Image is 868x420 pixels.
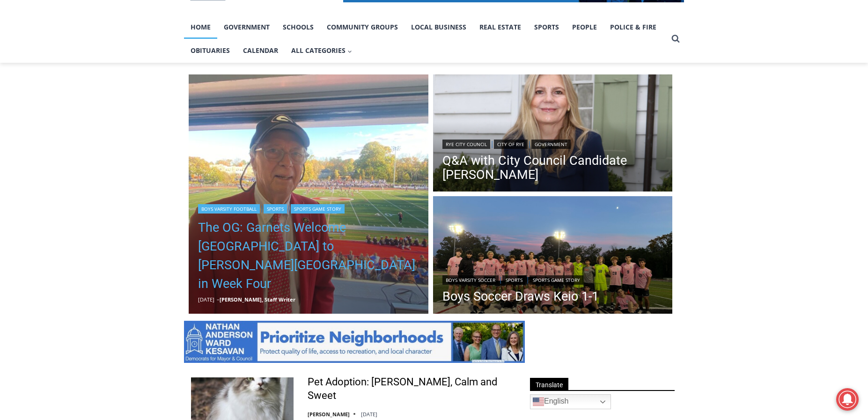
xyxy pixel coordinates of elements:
a: [PERSON_NAME] Read Sanctuary Fall Fest: [DATE] [0,93,140,117]
h4: [PERSON_NAME] Read Sanctuary Fall Fest: [DATE] [7,94,125,116]
a: Schools [276,15,320,39]
span: Intern @ [DOMAIN_NAME] [245,93,434,114]
a: People [566,15,603,39]
a: The OG: Garnets Welcome [GEOGRAPHIC_DATA] to [PERSON_NAME][GEOGRAPHIC_DATA] in Week Four [198,218,419,293]
a: Boys Soccer Draws Keio 1-1 [442,289,599,303]
a: Q&A with City Council Candidate [PERSON_NAME] [442,154,663,182]
a: Boys Varsity Football [198,204,260,214]
a: Sports [264,204,287,214]
a: Local Business [405,15,473,39]
a: Home [184,15,217,39]
a: Obituaries [184,39,236,62]
button: View Search Form [667,30,684,47]
a: Read More Boys Soccer Draws Keio 1-1 [433,196,673,316]
span: Translate [530,378,568,391]
a: Government [217,15,276,39]
a: Read More Q&A with City Council Candidate Maria Tufvesson Shuck [433,74,673,194]
a: Community Groups [320,15,405,39]
a: Boys Varsity Soccer [442,275,499,285]
div: 6 [110,79,114,88]
time: [DATE] [361,411,377,418]
div: | | [198,202,419,214]
div: 4 [98,79,103,88]
a: Rye City Council [442,140,490,149]
nav: Primary Navigation [184,15,667,63]
a: Calendar [236,39,285,62]
time: [DATE] [198,296,214,303]
a: Police & Fire [603,15,663,39]
img: en [533,396,544,407]
a: Sports [502,275,526,285]
div: / [105,79,107,88]
img: (PHOTO: The voice of Rye Garnet Football and Old Garnet Steve Feeney in the Nugent Stadium press ... [189,74,428,314]
a: Sports Game Story [291,204,345,214]
a: Sports Game Story [530,275,583,285]
a: Read More The OG: Garnets Welcome Yorktown to Nugent Stadium in Week Four [189,74,428,314]
div: | | [442,138,663,149]
a: Intern @ [DOMAIN_NAME] [225,91,454,117]
a: Real Estate [473,15,528,39]
a: Sports [528,15,566,39]
a: Pet Adoption: [PERSON_NAME], Calm and Sweet [308,376,513,402]
img: (PHOTO: The Rye Boys Soccer team from their match agains Keio Academy on September 30, 2025. Cred... [433,196,673,316]
div: "I learned about the history of a place I’d honestly never considered even as a resident of [GEOG... [236,0,442,91]
button: Child menu of All Categories [285,39,359,62]
a: English [530,394,611,409]
a: City of Rye [494,140,528,149]
a: [PERSON_NAME] [308,411,350,418]
img: (PHOTO: City council candidate Maria Tufvesson Shuck.) [433,74,673,194]
div: | | [442,273,599,285]
a: Government [531,140,571,149]
a: [PERSON_NAME], Staff Writer [220,296,295,303]
div: Live Music [98,28,125,77]
span: – [217,296,220,303]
